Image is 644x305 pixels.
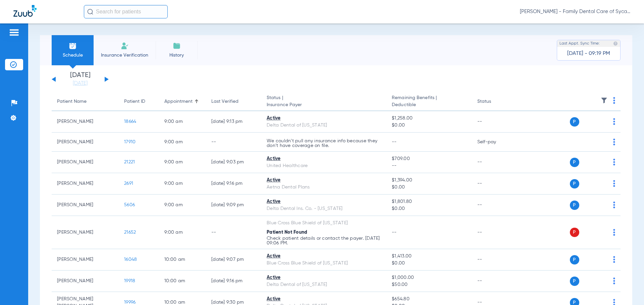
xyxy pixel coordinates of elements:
img: Zuub Logo [13,5,37,17]
div: Patient Name [57,98,87,105]
span: 18664 [124,119,136,124]
span: P [570,158,579,167]
div: Active [267,274,381,281]
span: 19996 [124,300,136,305]
td: -- [472,111,517,133]
span: $1,258.00 [392,115,466,122]
span: $0.00 [392,260,466,267]
td: [PERSON_NAME] [52,249,119,271]
td: [PERSON_NAME] [52,195,119,216]
td: [PERSON_NAME] [52,152,119,173]
div: Active [267,115,381,122]
div: Appointment [164,98,193,105]
span: P [570,179,579,188]
td: [DATE] 9:03 PM [206,152,261,173]
td: -- [206,133,261,152]
img: group-dot-blue.svg [613,97,615,104]
div: Patient ID [124,98,154,105]
span: 16048 [124,257,137,262]
div: Aetna Dental Plans [267,184,381,191]
span: $1,801.80 [392,198,466,205]
td: [PERSON_NAME] [52,111,119,133]
div: Active [267,296,381,303]
span: -- [392,162,466,169]
span: -- [392,140,397,144]
td: 9:00 AM [159,152,206,173]
img: group-dot-blue.svg [613,256,615,263]
a: [DATE] [60,80,100,87]
span: Insurance Verification [99,52,151,59]
input: Search for patients [84,5,168,18]
span: $0.00 [392,184,466,191]
div: Blue Cross Blue Shield of [US_STATE] [267,260,381,267]
span: $1,413.00 [392,253,466,260]
td: -- [206,216,261,249]
td: -- [472,173,517,195]
td: [PERSON_NAME] [52,173,119,195]
th: Status | [261,92,386,111]
td: 10:00 AM [159,271,206,292]
span: 17910 [124,140,136,144]
td: 9:00 AM [159,133,206,152]
p: We couldn’t pull any insurance info because they don’t have coverage on file. [267,139,381,148]
td: [DATE] 9:09 PM [206,195,261,216]
td: [DATE] 9:16 PM [206,271,261,292]
span: P [570,117,579,127]
img: group-dot-blue.svg [613,159,615,165]
td: 10:00 AM [159,249,206,271]
span: $1,394.00 [392,177,466,184]
td: -- [472,249,517,271]
p: Check patient details or contact the payer. [DATE] 09:06 PM. [267,236,381,245]
td: 9:00 AM [159,173,206,195]
td: 9:00 AM [159,111,206,133]
img: group-dot-blue.svg [613,202,615,208]
td: 9:00 AM [159,195,206,216]
td: [PERSON_NAME] [52,133,119,152]
span: Schedule [57,52,89,59]
div: Active [267,253,381,260]
span: -- [392,230,397,235]
span: $1,000.00 [392,274,466,281]
img: group-dot-blue.svg [613,139,615,145]
span: 2691 [124,181,133,186]
span: 21652 [124,230,136,235]
span: Insurance Payer [267,101,381,108]
th: Status [472,92,517,111]
span: $0.00 [392,122,466,129]
div: Appointment [164,98,201,105]
span: Last Appt. Sync Time: [559,40,600,47]
img: History [173,42,181,50]
span: $0.00 [392,205,466,212]
img: group-dot-blue.svg [613,278,615,284]
span: 21221 [124,160,135,164]
div: Last Verified [211,98,238,105]
div: Delta Dental of [US_STATE] [267,281,381,288]
span: P [570,277,579,286]
div: Active [267,155,381,162]
li: [DATE] [60,72,100,87]
td: -- [472,216,517,249]
span: [DATE] - 09:19 PM [567,50,610,57]
div: Blue Cross Blue Shield of [US_STATE] [267,220,381,227]
td: [DATE] 9:13 PM [206,111,261,133]
span: $50.00 [392,281,466,288]
img: Manual Insurance Verification [121,42,129,50]
td: [PERSON_NAME] [52,216,119,249]
span: Deductible [392,101,466,108]
span: $709.00 [392,155,466,162]
img: Schedule [69,42,77,50]
span: Patient Not Found [267,230,307,235]
div: Delta Dental of [US_STATE] [267,122,381,129]
div: Active [267,177,381,184]
div: Last Verified [211,98,256,105]
td: -- [472,195,517,216]
span: History [161,52,193,59]
span: P [570,228,579,237]
div: United Healthcare [267,162,381,169]
img: filter.svg [601,97,607,104]
img: Search Icon [87,9,93,15]
div: Patient ID [124,98,145,105]
img: group-dot-blue.svg [613,180,615,187]
img: group-dot-blue.svg [613,229,615,236]
img: last sync help info [613,41,618,46]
